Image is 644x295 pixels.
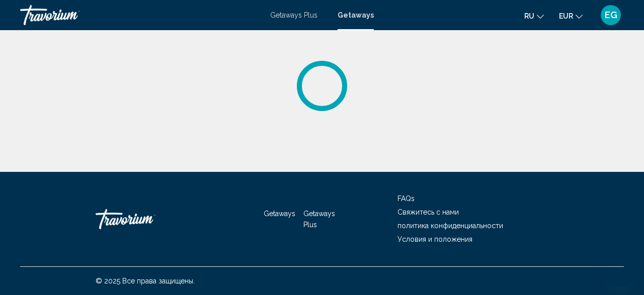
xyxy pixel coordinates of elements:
[605,10,617,20] span: EG
[598,5,624,26] button: User Menu
[524,12,534,20] span: ru
[96,204,196,234] a: Travorium
[96,277,195,285] span: © 2025 Все права защищены.
[397,208,459,216] a: Свяжитесь с нами
[338,11,374,19] a: Getaways
[264,210,295,218] a: Getaways
[397,194,415,203] a: FAQs
[524,9,544,23] button: Change language
[397,235,472,243] a: Условия и положения
[559,9,583,23] button: Change currency
[270,11,317,19] a: Getaways Plus
[20,5,260,25] a: Travorium
[604,255,636,287] iframe: Schaltfläche zum Öffnen des Messaging-Fensters
[397,222,503,230] a: политика конфиденциальности
[303,210,335,229] a: Getaways Plus
[559,12,573,20] span: EUR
